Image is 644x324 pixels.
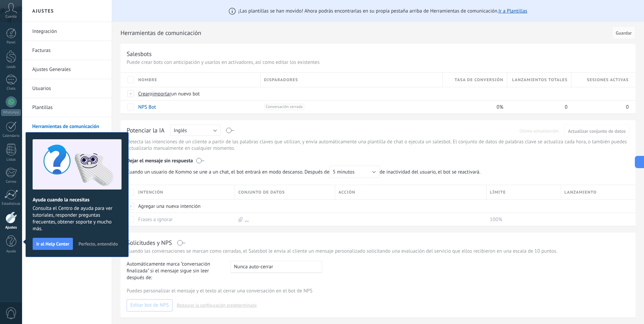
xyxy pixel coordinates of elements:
[1,109,21,116] div: WhatsApp
[1,158,21,162] div: Listas
[626,104,629,110] span: 0
[121,26,610,40] h2: Herramientas de comunicación
[127,153,629,166] div: Dejar el mensaje sin respuesta
[490,216,502,223] span: 100%
[22,22,112,41] li: Integración
[497,104,503,110] span: 0%
[507,101,568,113] div: 0
[565,189,597,196] span: Lanzamiento
[245,216,249,223] a: ...
[33,197,122,203] h2: Ayuda cuando la necesitas
[33,205,122,232] span: Consulta el Centro de ayuda para ver tutoriales, responder preguntas frecuentes, obtener soporte ...
[170,125,221,136] button: Inglés
[138,91,150,97] span: Crear
[234,264,273,270] span: Nunca auto-cerrar
[138,216,173,223] a: Frases a ignorar
[171,91,200,97] span: un nuevo bot
[78,241,118,246] span: Perfecto, entendido
[5,15,17,19] span: Cuenta
[127,126,165,135] div: Potenciar la IA
[32,98,105,117] a: Plantillas
[1,65,21,69] div: Leads
[238,189,285,196] span: Conjunto de datos
[1,202,21,206] div: Estadísticas
[127,261,224,281] span: Automáticamente marca "conversación finalizada" si el mensaje sigue sin leer después de:
[135,200,232,213] div: Agregar una nueva intención
[32,117,105,136] a: Herramientas de comunicación
[32,60,105,79] a: Ajustes Generales
[138,104,156,110] a: NPS Bot
[152,91,171,97] span: importar
[329,166,380,178] button: 5 minutos
[338,189,355,196] span: Acción
[498,8,527,14] a: Ir a Plantillas
[1,249,21,254] div: Ayuda
[512,77,567,83] span: Lanzamientos totales
[32,41,105,60] a: Facturas
[127,59,629,66] p: Puede crear bots con anticipación y usarlos en activadores, así como editar los existentes
[22,79,112,98] li: Usuarios
[238,8,527,14] span: ¡Las plantillas se han movido! Ahora podrás encontrarlas en su propia pestaña arriba de Herramien...
[22,117,112,136] li: Herramientas de comunicación
[127,248,629,254] p: Cuando las conversaciones se marcan como cerradas, el Salesbot le envía al cliente un mensaje per...
[33,238,73,250] button: Ir al Help Center
[1,40,21,45] div: Panel
[1,87,21,91] div: Chats
[75,239,121,249] button: Perfecto, entendido
[1,134,21,138] div: Calendario
[587,77,629,83] span: Sesiones activas
[455,77,503,83] span: Tasa de conversión
[22,41,112,60] li: Facturas
[22,60,112,79] li: Ajustes Generales
[612,26,636,39] button: Guardar
[616,31,632,35] span: Guardar
[127,166,380,178] span: Cuando un usuario de Kommo se une a un chat, el bot entrará en modo descanso. Después de
[150,91,152,97] span: o
[486,213,557,226] div: 100%
[22,98,112,117] li: Plantillas
[32,22,105,41] a: Integración
[490,189,506,196] span: Límite
[127,239,172,247] div: Solicitudes y NPS
[127,288,629,294] p: Puedes personalizar el mensaje y el texto al cerrar una conversación en el bot de NPS
[138,77,157,83] span: Nombre
[138,189,163,196] span: Intención
[127,50,152,58] div: Salesbots
[32,79,105,98] a: Usuarios
[1,226,21,230] div: Ajustes
[264,77,298,83] span: Disparadores
[565,104,568,110] span: 0
[174,127,187,134] span: Inglés
[264,104,305,110] span: Conversación cerrada
[571,101,629,113] div: 0
[333,169,354,175] span: 5 minutos
[443,101,503,113] div: 0%
[127,139,629,151] p: Detecta las intenciones de un cliente a partir de las palabras claves que utilizan, y envía autom...
[127,166,484,178] span: de inactividad del usuario, el bot se reactivará.
[36,241,69,246] span: Ir al Help Center
[1,180,21,184] div: Correo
